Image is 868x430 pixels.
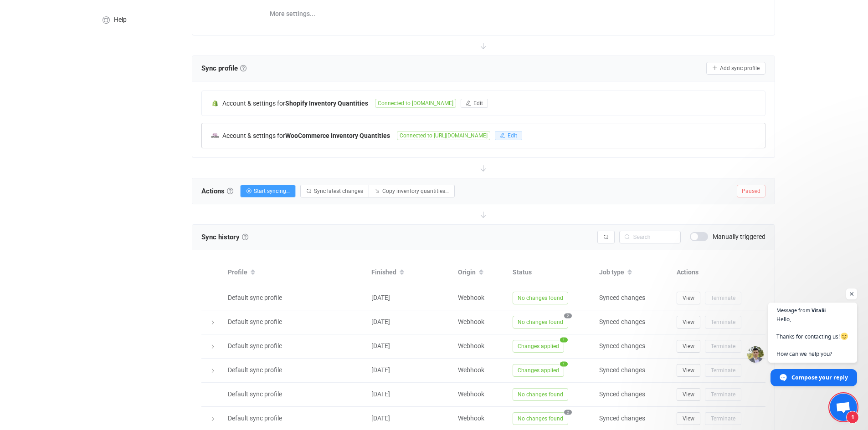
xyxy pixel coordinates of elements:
span: Changes applied [513,340,564,353]
span: View [683,415,694,422]
div: Webhook [453,413,508,424]
div: Webhook [453,317,508,327]
span: Synced changes [599,390,645,398]
span: View [683,319,694,325]
div: Actions [672,267,765,278]
span: Connected to [DOMAIN_NAME] [375,99,456,108]
span: Sync latest changes [314,188,363,194]
span: No changes found [513,292,568,304]
button: View [677,412,700,425]
span: Add sync profile [720,65,760,71]
span: Synced changes [599,318,645,325]
span: View [683,391,694,398]
button: Terminate [705,292,741,304]
a: View [677,366,700,374]
span: Copy inventory quantities… [382,188,449,194]
span: No changes found [513,388,568,401]
span: Default sync profile [228,342,282,349]
span: Synced changes [599,342,645,349]
span: Message from [776,308,810,313]
span: Terminate [711,415,735,422]
span: [DATE] [371,342,390,349]
div: Webhook [453,389,508,400]
span: 1 [560,337,568,342]
span: Synced changes [599,294,645,301]
button: Edit [461,99,488,108]
a: View [677,390,700,398]
a: View [677,318,700,325]
span: View [683,367,694,374]
img: shopify.png [211,99,219,107]
button: View [677,340,700,353]
span: Connected to [URL][DOMAIN_NAME] [397,131,490,140]
span: No changes found [513,316,568,329]
span: Paused [737,185,765,197]
div: Webhook [453,293,508,303]
div: Webhook [453,341,508,351]
span: Terminate [711,391,735,398]
span: More settings... [270,5,315,23]
span: 2 [564,313,572,318]
button: Sync latest changes [300,185,369,197]
button: Edit [495,131,522,140]
span: Account & settings for [222,100,285,107]
div: Webhook [453,365,508,375]
div: Profile [223,265,367,280]
span: No changes found [513,412,568,425]
button: View [677,364,700,377]
span: Default sync profile [228,390,282,398]
span: Sync history [201,233,240,241]
button: View [677,388,700,401]
span: 1 [560,361,568,366]
span: Terminate [711,343,735,349]
span: View [683,343,694,349]
button: Terminate [705,340,741,353]
span: Changes applied [513,364,564,377]
span: Hello, Thanks for contacting us! How can we help you? [776,315,849,358]
span: 1 [846,411,859,424]
span: [DATE] [371,415,390,422]
span: Compose your reply [791,369,848,385]
span: Default sync profile [228,294,282,301]
span: Default sync profile [228,415,282,422]
span: [DATE] [371,294,390,301]
span: 2 [564,410,572,415]
input: Search [619,231,681,243]
span: Synced changes [599,366,645,374]
b: Shopify Inventory Quantities [285,100,368,107]
div: Origin [453,265,508,280]
span: [DATE] [371,390,390,398]
span: Actions [201,184,233,198]
button: Terminate [705,364,741,377]
a: View [677,415,700,422]
a: Help [92,6,183,32]
button: Add sync profile [706,62,765,75]
span: [DATE] [371,366,390,374]
a: View [677,294,700,301]
a: View [677,342,700,349]
span: Sync profile [201,61,247,75]
span: Manually triggered [713,233,765,240]
div: Status [508,267,595,278]
span: Edit [508,132,517,139]
a: Open chat [830,394,857,421]
span: Terminate [711,295,735,301]
button: View [677,292,700,304]
span: Help [114,16,127,24]
button: Terminate [705,316,741,329]
span: Start syncing… [254,188,290,194]
div: Job type [595,265,672,280]
button: Copy inventory quantities… [369,185,455,197]
span: Terminate [711,319,735,325]
span: Edit [473,100,483,106]
span: Synced changes [599,415,645,422]
button: Start syncing… [240,185,296,197]
span: Default sync profile [228,318,282,325]
span: [DATE] [371,318,390,325]
button: Terminate [705,388,741,401]
span: Vitalii [812,308,826,313]
span: View [683,295,694,301]
button: View [677,316,700,329]
img: woo-commerce.png [211,132,219,140]
span: Default sync profile [228,366,282,374]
